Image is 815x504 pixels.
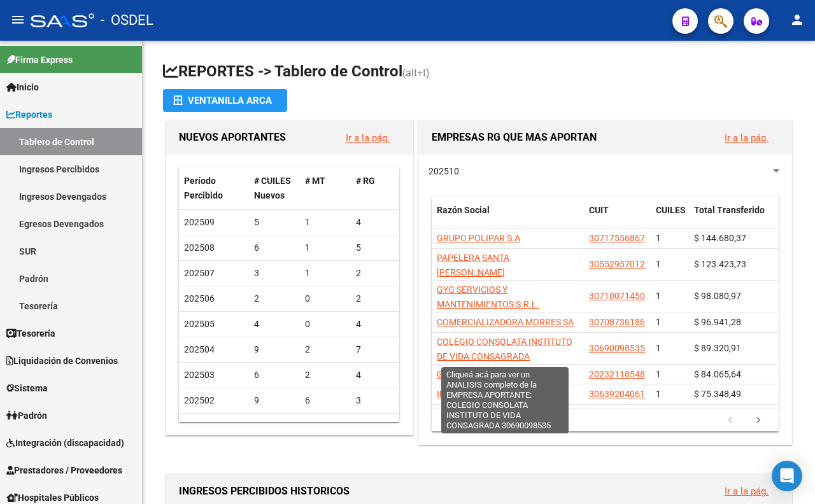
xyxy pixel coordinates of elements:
[184,242,215,253] span: 202508
[725,486,769,497] a: Ir a la pág.
[163,61,795,83] h1: REPORTES -> Tablero de Control
[356,342,397,357] div: 7
[689,197,778,239] datatable-header-cell: Total Transferido
[184,217,215,227] span: 202509
[179,485,350,497] span: INGRESOS PERCIBIDOS HISTORICOS
[305,393,346,408] div: 6
[356,176,375,186] span: # RG
[437,253,509,277] span: PAPELERA SANTA [PERSON_NAME]
[6,326,55,340] span: Tesorería
[714,479,779,503] button: Ir a la pág.
[6,381,48,395] span: Sistema
[589,369,645,379] span: 20232118548
[184,176,223,200] span: Período Percibido
[184,293,215,304] span: 202506
[305,241,346,255] div: 1
[746,414,770,428] a: go to next page
[437,205,490,215] span: Razón Social
[6,436,124,450] span: Integración (discapacidad)
[718,414,742,428] a: go to previous page
[432,131,597,143] span: EMPRESAS RG QUE MAS APORTAN
[437,389,562,399] span: INSUMOS PARA EMPRESAS S A
[589,205,609,215] span: CUIT
[694,259,746,269] span: $ 123.423,73
[651,197,689,239] datatable-header-cell: CUILES
[300,167,351,209] datatable-header-cell: # MT
[589,233,645,243] span: 30717556867
[173,89,277,112] div: Ventanilla ARCA
[656,291,661,301] span: 1
[254,176,291,200] span: # CUILES Nuevos
[694,369,741,379] span: $ 84.065,64
[356,241,397,255] div: 5
[6,53,73,67] span: Firma Express
[254,215,295,230] div: 5
[184,268,215,278] span: 202507
[437,369,544,379] span: GIACOSA [PERSON_NAME]
[694,233,746,243] span: $ 144.680,37
[163,89,287,112] button: Ventanilla ARCA
[714,126,779,150] button: Ir a la pág.
[254,393,295,408] div: 9
[305,266,346,281] div: 1
[6,354,118,368] span: Liquidación de Convenios
[179,131,286,143] span: NUEVOS APORTANTES
[584,197,651,239] datatable-header-cell: CUIT
[656,205,686,215] span: CUILES
[305,215,346,230] div: 1
[694,343,741,353] span: $ 89.320,91
[589,291,645,301] span: 30710071450
[305,368,346,382] div: 2
[254,342,295,357] div: 9
[305,317,346,332] div: 0
[694,389,741,399] span: $ 75.348,49
[725,132,769,144] a: Ir a la pág.
[589,259,645,269] span: 30552957012
[356,317,397,332] div: 4
[402,67,430,79] span: (alt+t)
[254,241,295,255] div: 6
[694,317,741,327] span: $ 96.941,28
[589,317,645,327] span: 30708736186
[351,167,402,209] datatable-header-cell: # RG
[589,343,645,353] span: 30690098535
[356,291,397,306] div: 2
[305,419,346,433] div: 20
[254,291,295,306] div: 2
[184,319,215,329] span: 202505
[346,132,390,144] a: Ir a la pág.
[254,317,295,332] div: 4
[6,80,39,94] span: Inicio
[6,108,52,122] span: Reportes
[254,368,295,382] div: 6
[437,337,572,361] span: COLEGIO CONSOLATA INSTITUTO DE VIDA CONSAGRADA
[305,342,346,357] div: 2
[656,343,661,353] span: 1
[356,419,397,433] div: 2
[356,215,397,230] div: 4
[790,12,805,27] mat-icon: person
[694,205,765,215] span: Total Transferido
[437,284,539,309] span: GYG SERVICIOS Y MANTENIMIENTOS S.R.L.
[6,463,122,477] span: Prestadores / Proveedores
[356,266,397,281] div: 2
[656,317,661,327] span: 1
[254,266,295,281] div: 3
[356,368,397,382] div: 4
[432,197,584,239] datatable-header-cell: Razón Social
[429,166,459,176] span: 202510
[101,6,153,34] span: - OSDEL
[184,421,215,431] span: 202501
[249,167,300,209] datatable-header-cell: # CUILES Nuevos
[589,389,645,399] span: 30639204061
[336,126,400,150] button: Ir a la pág.
[305,291,346,306] div: 0
[656,389,661,399] span: 1
[6,409,47,423] span: Padrón
[694,291,741,301] span: $ 98.080,97
[656,233,661,243] span: 1
[305,176,325,186] span: # MT
[356,393,397,408] div: 3
[437,233,520,243] span: GRUPO POLIPAR S.A
[184,395,215,405] span: 202502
